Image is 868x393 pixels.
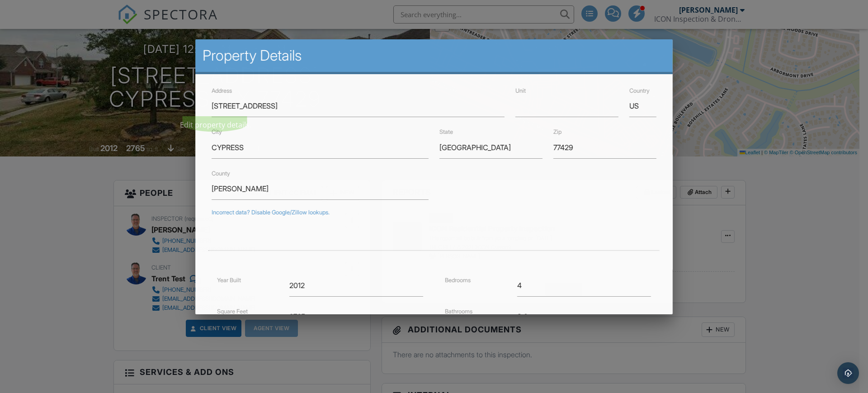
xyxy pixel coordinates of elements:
[212,170,230,177] label: County
[203,47,665,65] h2: Property Details
[212,87,232,94] label: Address
[837,362,859,384] div: Open Intercom Messenger
[515,87,526,94] label: Unit
[217,276,241,283] label: Year Built
[212,128,222,135] label: City
[212,209,656,216] div: Incorrect data? Disable Google/Zillow lookups.
[445,276,471,283] label: Bedrooms
[217,308,248,314] label: Square Feet
[445,308,472,314] label: Bathrooms
[629,87,650,94] label: Country
[553,128,561,135] label: Zip
[439,128,453,135] label: State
